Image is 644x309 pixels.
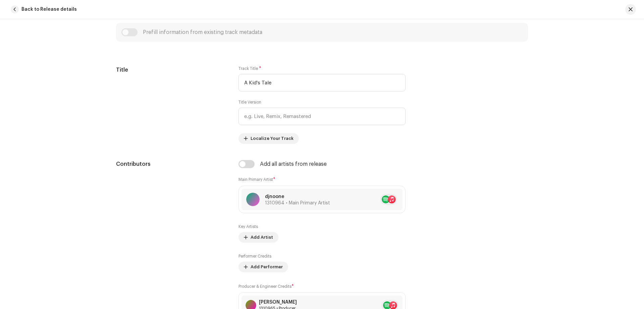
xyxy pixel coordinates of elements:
small: Main Primary Artist [238,178,273,182]
label: Performer Credits [238,254,271,259]
label: Key Artists [238,224,258,229]
button: Localize Your Track [238,133,299,144]
p: djnoone [265,193,330,200]
label: Track Title [238,66,261,71]
h5: Contributors [116,160,228,168]
span: 1310964 • Main Primary Artist [265,201,330,205]
input: Enter the name of the track [238,74,406,91]
span: Add Performer [251,260,283,274]
span: Add Artist [251,231,273,244]
button: Add Performer [238,262,288,272]
span: Localize Your Track [251,132,293,145]
label: Title Version [238,100,261,105]
input: e.g. Live, Remix, Remastered [238,108,406,125]
small: Producer & Engineer Credits [238,284,291,288]
button: Add Artist [238,232,278,243]
div: Add all artists from release [260,161,327,167]
h5: Title [116,66,228,74]
div: [PERSON_NAME] [259,300,297,305]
